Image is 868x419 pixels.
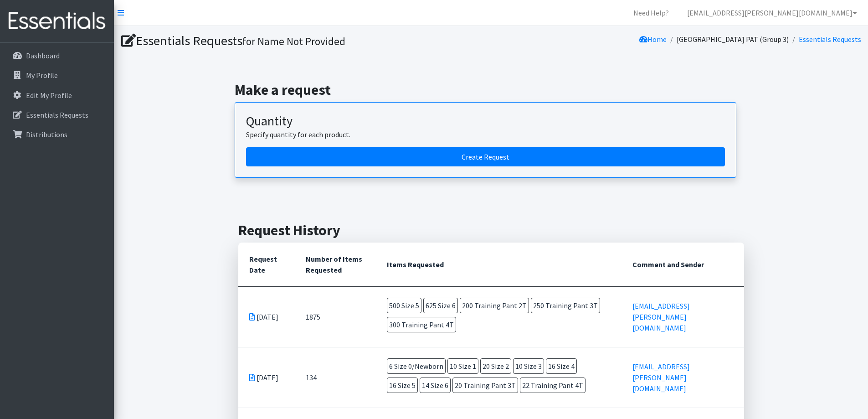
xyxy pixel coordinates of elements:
span: 22 Training Pant 4T [520,378,586,393]
span: 20 Size 2 [480,358,511,374]
span: 6 Size 0/Newborn [387,358,446,374]
th: Items Requested [376,243,621,287]
img: HumanEssentials [4,6,110,36]
small: for Name Not Provided [242,35,345,48]
th: Comment and Sender [621,243,744,287]
span: 500 Size 5 [387,298,421,313]
span: 300 Training Pant 4T [387,317,456,332]
span: 250 Training Pant 3T [531,298,600,313]
span: 16 Size 5 [387,378,418,393]
a: Home [639,35,667,44]
span: 16 Size 4 [546,358,577,374]
a: My Profile [4,66,110,84]
span: 10 Size 3 [513,358,544,374]
a: Dashboard [4,47,110,65]
span: 200 Training Pant 2T [460,298,529,313]
h2: Request History [238,222,744,239]
a: Edit My Profile [4,86,110,104]
p: Specify quantity for each product. [246,129,725,140]
a: [EMAIL_ADDRESS][PERSON_NAME][DOMAIN_NAME] [632,301,690,332]
td: 1875 [295,286,376,347]
span: 10 Size 1 [447,358,478,374]
a: Create a request by quantity [246,147,725,166]
h3: Quantity [246,114,725,129]
a: [EMAIL_ADDRESS][PERSON_NAME][DOMAIN_NAME] [632,362,690,393]
span: 20 Training Pant 3T [452,378,518,393]
p: My Profile [26,71,58,80]
th: Request Date [238,243,295,287]
a: [EMAIL_ADDRESS][PERSON_NAME][DOMAIN_NAME] [680,4,864,22]
h2: Make a request [235,81,747,98]
p: Edit My Profile [26,91,72,100]
th: Number of Items Requested [295,243,376,287]
td: [DATE] [238,347,295,408]
td: [DATE] [238,286,295,347]
a: Essentials Requests [799,35,861,44]
p: Distributions [26,130,67,139]
a: Essentials Requests [4,106,110,124]
a: Need Help? [626,4,676,22]
a: Distributions [4,125,110,144]
a: [GEOGRAPHIC_DATA] PAT (Group 3) [677,35,789,44]
p: Dashboard [26,51,60,60]
span: 625 Size 6 [423,298,458,313]
td: 134 [295,347,376,408]
span: 14 Size 6 [420,378,451,393]
p: Essentials Requests [26,110,88,119]
h1: Essentials Requests [121,33,488,49]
